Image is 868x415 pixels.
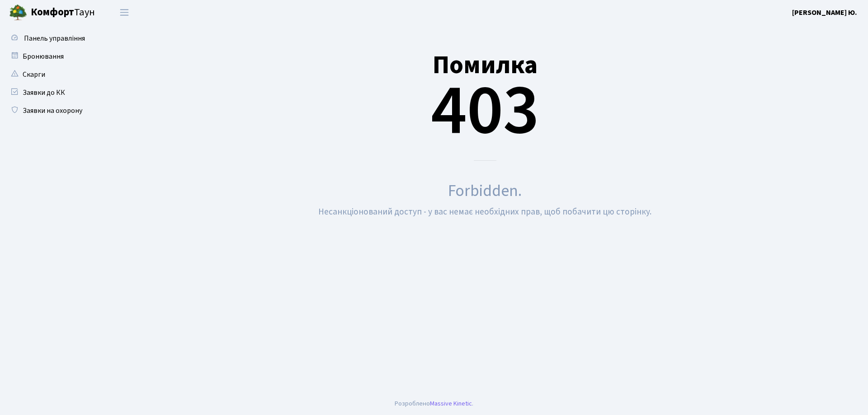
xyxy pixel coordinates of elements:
[430,399,472,408] a: Massive Kinetic
[31,5,95,20] span: Таун
[433,47,538,83] small: Помилка
[31,5,74,19] b: Комфорт
[5,47,95,65] a: Бронювання
[115,28,854,161] div: 403
[318,205,651,218] small: Несанкціонований доступ - у вас немає необхідних прав, щоб побачити цю сторінку.
[24,33,85,43] span: Панель управління
[9,4,27,22] img: logo.png
[113,5,136,20] button: Переключити навігацію
[792,8,857,18] b: [PERSON_NAME] Ю.
[792,7,857,18] a: [PERSON_NAME] Ю.
[115,179,854,203] div: Forbidden.
[5,102,95,120] a: Заявки на охорону
[5,65,95,84] a: Скарги
[395,399,473,409] div: Розроблено .
[5,29,95,47] a: Панель управління
[5,84,95,102] a: Заявки до КК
